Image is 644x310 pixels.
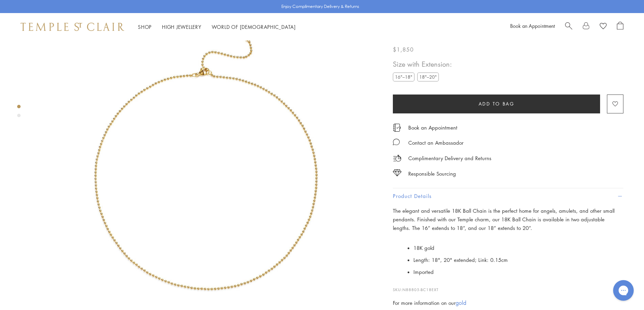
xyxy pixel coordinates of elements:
[408,124,457,132] a: Book an Appointment
[413,242,623,254] li: 18K gold
[138,23,296,31] nav: Main navigation
[417,73,439,81] label: 18"–20"
[617,22,623,32] a: Open Shopping Bag
[393,169,401,176] img: icon_sourcing.svg
[393,154,401,163] img: icon_delivery.svg
[413,266,623,278] li: Imported
[393,59,452,70] span: Size with Extension:
[393,73,414,81] label: 16"–18"
[393,207,623,232] p: The elegant and versatile 18K Ball Chain is the perfect home for angels, amulets, and other small...
[610,278,637,303] iframe: Gorgias live chat messenger
[600,22,607,32] a: View Wishlist
[21,23,124,31] img: Temple St. Clair
[413,254,623,266] li: Length: 18", 20" extended; Link: 0.15cm
[393,189,623,204] button: Product Details
[408,154,491,163] p: Complimentary Delivery and Returns
[138,23,152,30] a: ShopShop
[281,3,359,10] p: Enjoy Complimentary Delivery & Returns
[162,23,201,30] a: High JewelleryHigh Jewellery
[510,22,555,29] a: Book an Appointment
[456,299,466,307] a: gold
[393,95,600,113] button: Add to bag
[408,169,456,178] div: Responsible Sourcing
[408,139,464,147] div: Contact an Ambassador
[212,23,296,30] a: World of [DEMOGRAPHIC_DATA]World of [DEMOGRAPHIC_DATA]
[393,280,623,293] p: SKU:
[479,100,515,108] span: Add to bag
[402,287,438,292] span: N88805-BC18EXT
[565,22,572,32] a: Search
[393,299,623,308] div: For more information on our
[393,45,414,54] span: $1,850
[393,124,401,132] img: icon_appointment.svg
[393,139,400,145] img: MessageIcon-01_2.svg
[17,103,21,123] div: Product gallery navigation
